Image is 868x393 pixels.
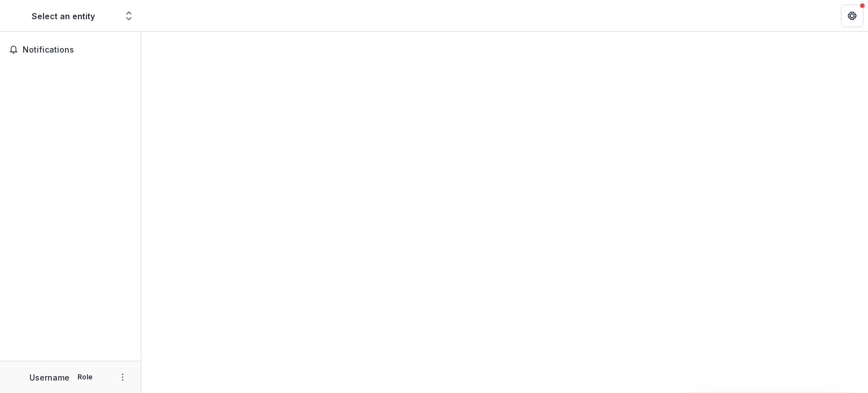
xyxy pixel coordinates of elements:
[74,372,96,382] p: Role
[32,10,95,22] div: Select an entity
[5,41,136,59] button: Notifications
[121,5,137,27] button: Open entity switcher
[23,45,132,55] span: Notifications
[841,5,863,27] button: Get Help
[116,370,129,384] button: More
[29,372,70,383] p: Username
